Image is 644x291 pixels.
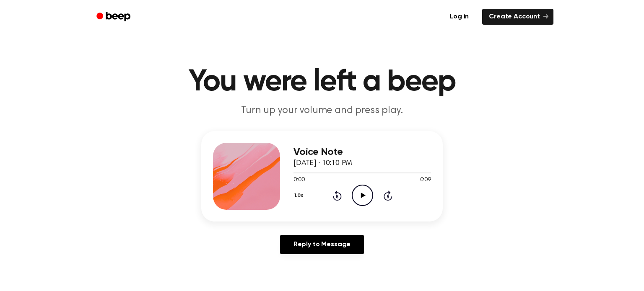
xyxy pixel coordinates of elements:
h1: You were left a beep [107,67,537,97]
a: Create Account [482,9,553,25]
button: 1.0x [293,188,306,203]
a: Beep [91,9,138,25]
a: Reply to Message [280,235,364,254]
h3: Voice Note [293,147,431,158]
p: Turn up your volume and press play. [161,104,483,118]
span: [DATE] · 10:10 PM [293,160,352,167]
a: Log in [441,7,477,26]
span: 0:00 [293,176,304,185]
span: 0:09 [420,176,431,185]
